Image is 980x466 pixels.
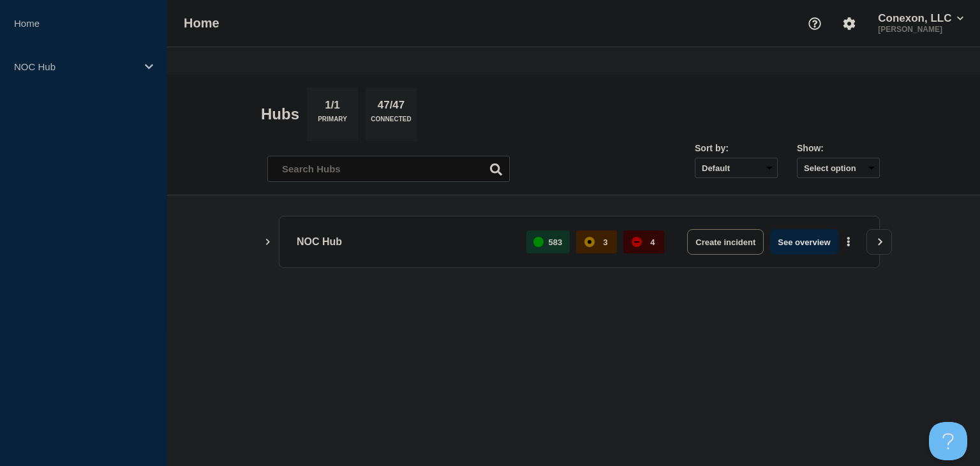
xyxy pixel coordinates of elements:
[650,237,655,247] p: 4
[770,229,838,255] button: See overview
[929,422,967,460] iframe: Help Scout Beacon - Open
[261,105,299,123] h2: Hubs
[533,237,544,247] div: up
[603,237,607,247] p: 3
[584,237,595,247] div: affected
[875,25,966,34] p: [PERSON_NAME]
[687,229,764,255] button: Create incident
[371,116,411,129] p: Connected
[875,12,966,25] button: Conexon, LLC
[297,229,512,255] p: NOC Hub
[318,116,347,129] p: Primary
[836,10,863,37] button: Account settings
[840,230,857,254] button: More actions
[320,99,345,116] p: 1/1
[184,16,219,31] h1: Home
[14,61,137,72] p: NOC Hub
[373,99,410,116] p: 47/47
[265,237,271,247] button: Show Connected Hubs
[267,156,510,182] input: Search Hubs
[549,237,563,247] p: 583
[695,143,778,153] div: Sort by:
[695,158,778,178] select: Sort by
[797,158,880,178] button: Select option
[632,237,642,247] div: down
[801,10,828,37] button: Support
[866,229,892,255] button: View
[797,143,880,153] div: Show:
